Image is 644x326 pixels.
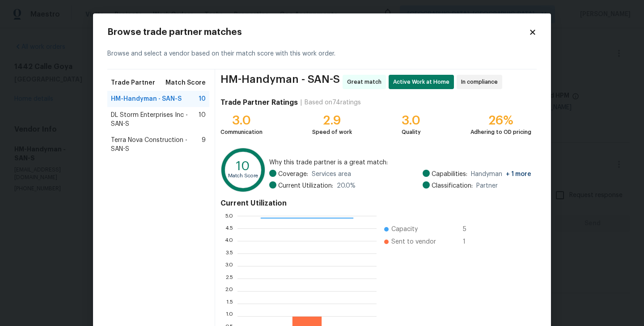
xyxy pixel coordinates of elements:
[228,173,258,178] text: Match Score
[476,181,498,190] span: Partner
[236,160,250,172] text: 10
[312,170,351,179] span: Services area
[220,199,531,208] h4: Current Utilization
[220,128,263,137] div: Communication
[199,94,206,103] span: 10
[225,213,233,219] text: 5.0
[199,111,206,129] span: 10
[165,78,206,87] span: Match Score
[391,225,418,234] span: Capacity
[269,158,531,167] span: Why this trade partner is a great match:
[225,288,233,294] text: 2.0
[278,170,308,179] span: Coverage:
[312,128,352,137] div: Speed of work
[463,225,477,234] span: 5
[202,136,206,154] span: 9
[111,111,199,129] span: DL Storm Enterprises Inc - SAN-S
[470,128,531,137] div: Adhering to OD pricing
[111,94,182,103] span: HM-Handyman - SAN-S
[471,170,531,179] span: Handyman
[393,77,453,86] span: Active Work at Home
[225,276,233,281] text: 2.5
[220,98,298,107] h4: Trade Partner Ratings
[220,116,263,125] div: 3.0
[107,28,529,37] h2: Browse trade partner matches
[506,171,531,177] span: + 1 more
[391,237,436,246] span: Sent to vendor
[402,128,421,137] div: Quality
[220,75,340,89] span: HM-Handyman - SAN-S
[463,237,477,246] span: 1
[225,238,233,244] text: 4.0
[226,313,233,319] text: 1.0
[225,263,233,269] text: 3.0
[402,116,421,125] div: 3.0
[347,77,385,86] span: Great match
[305,98,361,107] div: Based on 74 ratings
[225,251,233,256] text: 3.5
[111,136,202,154] span: Terra Nova Construction - SAN-S
[461,77,501,86] span: In compliance
[225,226,233,231] text: 4.5
[107,39,537,69] div: Browse and select a vendor based on their match score with this work order.
[298,98,305,107] div: |
[111,78,155,87] span: Trade Partner
[432,181,473,190] span: Classification:
[226,301,233,306] text: 1.5
[337,181,356,190] span: 20.0 %
[432,170,467,179] span: Capabilities:
[312,116,352,125] div: 2.9
[470,116,531,125] div: 26%
[278,181,333,190] span: Current Utilization:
